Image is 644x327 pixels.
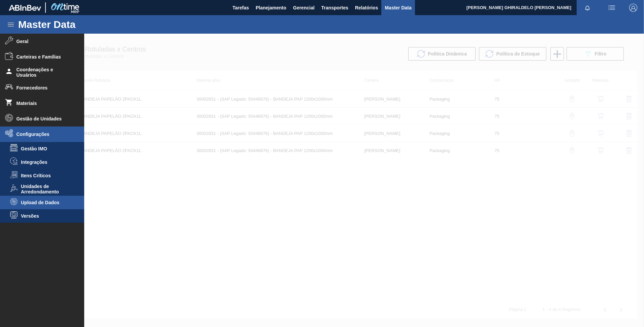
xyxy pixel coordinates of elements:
span: Carteiras e Famílias [17,54,72,60]
span: Planejamento [256,4,286,12]
span: Fornecedores [17,85,72,90]
img: userActions [608,4,616,12]
span: Coordenações e Usuários [17,67,72,78]
img: Logout [629,4,637,12]
span: Tarefas [232,4,249,12]
span: Materiais [17,101,72,106]
span: Itens Críticos [21,173,73,178]
span: Geral [17,39,72,44]
span: Versões [21,213,73,219]
span: Configurações [17,132,72,137]
span: Relatórios [355,4,378,12]
span: Gestão IMO [21,146,73,151]
img: TNhmsLtSVTkK8tSr43FrP2fwEKptu5GPRR3wAAAABJRU5ErkJggg== [9,5,41,11]
h1: Master Data [18,21,138,28]
span: Master Data [385,4,411,12]
span: Gestão de Unidades [17,116,72,121]
button: Notificações [577,3,598,12]
span: Unidades de Arredondamento [21,184,73,194]
span: Upload de Dados [21,200,73,205]
span: Gerencial [293,4,315,12]
span: Transportes [321,4,348,12]
span: Integrações [21,159,73,165]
